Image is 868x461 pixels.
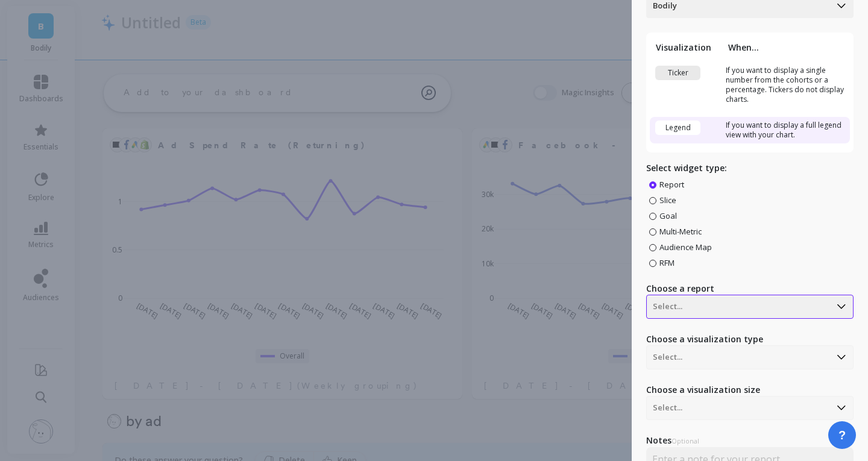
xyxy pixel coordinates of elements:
span: ? [838,427,846,444]
span: RFM [659,257,675,268]
span: Optional [671,436,699,445]
label: Choose a report [646,283,854,295]
span: Report [659,179,684,190]
span: Multi-Metric [659,226,702,237]
span: Slice [659,195,676,205]
span: Goal [659,210,677,221]
label: Choose a visualization size [646,384,854,396]
button: ? [828,421,856,449]
label: Choose a visualization type [646,333,854,345]
label: Notes [646,434,854,447]
p: Select widget type: [646,162,854,174]
div: Legend [655,121,700,135]
th: When... [722,42,850,53]
div: Ticker [655,66,700,80]
th: Visualization [650,42,722,53]
td: If you want to display a full legend view with your chart. [722,117,850,143]
td: If you want to display a single number from the cohorts or a percentage. Tickers do not display c... [722,62,850,108]
span: Audience Map [659,242,712,252]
